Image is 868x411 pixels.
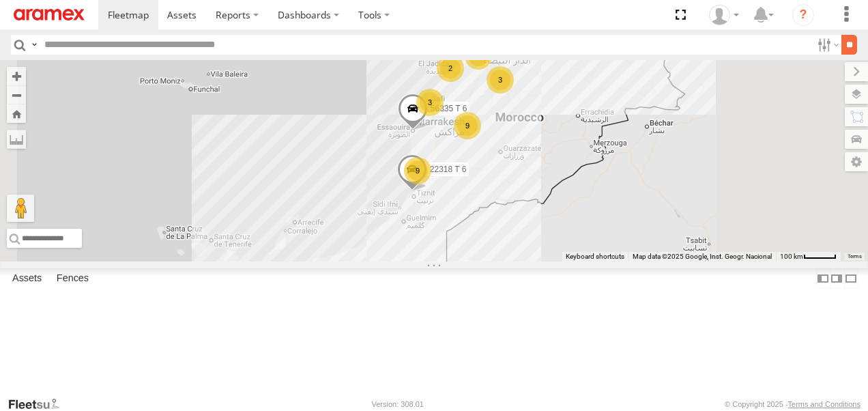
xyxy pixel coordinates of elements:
[780,253,803,260] span: 100 km
[845,152,868,171] label: Map Settings
[431,104,467,113] span: 56335 T 6
[50,269,96,288] label: Fences
[704,5,744,25] div: Hicham Abourifa
[372,400,424,408] div: Version: 308.01
[725,400,860,408] div: © Copyright 2025 -
[830,268,843,288] label: Dock Summary Table to the Right
[5,269,48,288] label: Assets
[7,130,26,149] label: Measure
[848,254,862,259] a: Terms (opens in new tab)
[812,35,841,55] label: Search Filter Options
[7,195,34,222] button: Drag Pegman onto the map to open Street View
[844,268,858,288] label: Hide Summary Table
[404,157,431,184] div: 9
[487,66,514,94] div: 3
[416,89,444,116] div: 3
[816,268,830,288] label: Dock Summary Table to the Left
[7,104,26,123] button: Zoom Home
[29,35,40,55] label: Search Query
[633,253,772,260] span: Map data ©2025 Google, Inst. Geogr. Nacional
[8,397,70,411] a: Visit our Website
[437,55,464,82] div: 2
[14,9,85,20] img: aramex-logo.svg
[7,67,26,85] button: Zoom in
[776,252,841,261] button: Map Scale: 100 km per 45 pixels
[792,4,814,26] i: ?
[7,85,26,104] button: Zoom out
[430,165,467,174] span: 22318 T 6
[566,252,624,261] button: Keyboard shortcuts
[788,400,860,408] a: Terms and Conditions
[465,42,492,70] div: 58
[454,112,481,139] div: 9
